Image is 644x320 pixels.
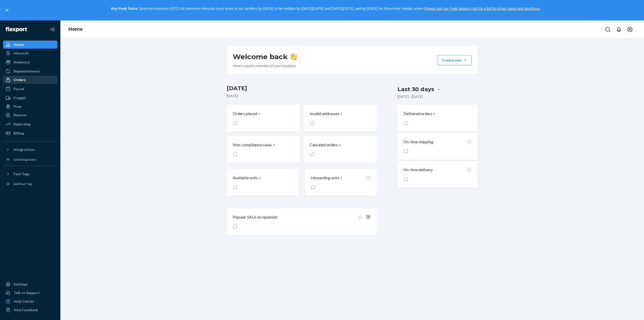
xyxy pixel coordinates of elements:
strong: Key Peak Dates [111,7,137,11]
div: Give Feedback [14,307,38,312]
button: Give Feedback [3,306,57,314]
h3: [DATE] [227,84,377,92]
button: Talk to Support [3,289,57,297]
button: close, [5,8,10,13]
a: Settings [3,280,57,288]
button: Inbounding units [305,169,377,196]
div: Parcel [14,86,24,91]
div: Integrations [14,147,35,152]
img: hand-wave emoji [290,53,297,60]
a: Billing [3,129,57,137]
div: Help Center [14,299,34,304]
p: Orders placed [233,111,257,117]
button: Fast Tags [3,170,57,178]
a: Returns [3,111,57,119]
div: Add Fast Tag [14,182,32,186]
div: Billing [14,131,24,136]
div: Inventory [14,60,30,65]
div: Returns [14,113,27,118]
button: Canceled orders [304,136,377,163]
a: Add Integration [3,156,57,164]
button: Create new [438,55,472,65]
p: On-time delivery [404,167,433,173]
a: Inbounds [3,49,57,57]
p: [DATE] [227,93,377,98]
p: On-time shipping [404,139,433,145]
ol: breadcrumbs [64,22,87,37]
div: Reporting [14,122,30,127]
a: Home [68,26,83,32]
h1: Welcome back [233,52,297,61]
div: Home [14,42,24,47]
div: Settings [14,282,28,287]
a: Orders [3,76,57,84]
a: Help Center [3,297,57,305]
p: Invalid addresses [310,111,339,117]
a: Replenishments [3,67,57,75]
div: Prep [14,104,21,109]
button: Close Navigation [47,24,57,34]
a: Parcel [3,85,57,93]
p: Inbounding units [311,175,339,181]
div: Add Integration [14,157,36,162]
button: Open notifications [614,24,624,34]
p: : Direct-to-consumer (DTC) eCommerce inbounds must arrive at our facilities by [DATE] to be sella... [12,5,639,13]
img: Flexport logo [6,27,27,32]
p: Available units [233,175,258,181]
div: Inbounds [14,51,29,56]
p: Here’s a quick overview of your business [233,63,297,68]
a: Freight [3,94,57,102]
p: [DATE] - [DATE] [397,94,423,99]
div: Fast Tags [14,171,30,176]
p: Non-compliance cases [233,142,272,148]
div: Orders [14,77,26,82]
div: Replenishments [14,69,40,74]
button: Orders placed [227,105,300,132]
button: Available units [227,169,299,196]
button: Open Search Box [603,24,613,34]
button: Non-compliance cases [227,136,300,163]
a: Add Fast Tag [3,180,57,188]
button: Open account menu [625,24,635,34]
div: Talk to Support [14,290,40,295]
a: Inventory [3,58,57,66]
button: Delivered orders [404,111,436,117]
p: Popular SKUs to replenish [233,214,277,220]
div: Last 30 days [397,85,434,93]
a: Home [3,41,57,49]
button: Integrations [3,146,57,154]
a: Reporting [3,120,57,128]
a: Please visit our Peak Season Hub for a full list of key dates and deadlines. [424,7,540,11]
a: Prep [3,102,57,111]
button: Invalid addresses [304,105,377,132]
div: Freight [14,95,26,100]
p: Canceled orders [310,142,338,148]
